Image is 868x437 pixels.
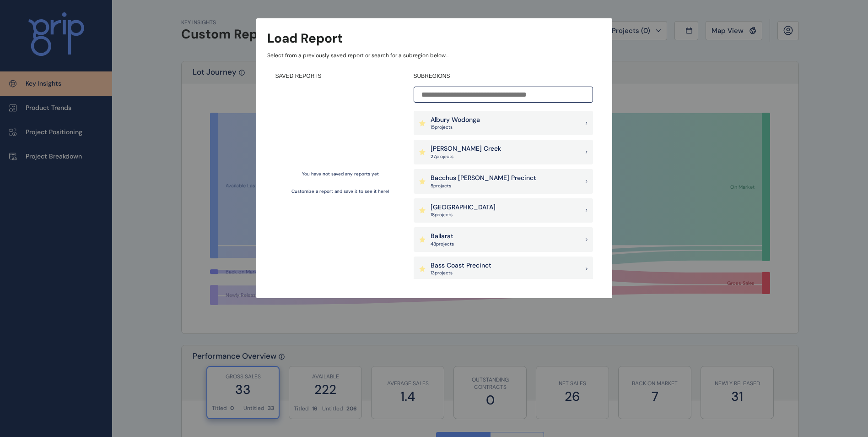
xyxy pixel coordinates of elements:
[431,183,536,189] p: 5 project s
[275,72,405,80] h4: SAVED REPORTS
[302,171,379,177] p: You have not saved any reports yet
[431,203,496,212] p: [GEOGRAPHIC_DATA]
[431,144,501,153] p: [PERSON_NAME] Creek
[431,153,501,160] p: 27 project s
[431,241,454,247] p: 48 project s
[431,270,491,276] p: 13 project s
[431,212,496,218] p: 18 project s
[431,115,480,125] p: Albury Wodonga
[431,232,454,241] p: Ballarat
[431,174,536,183] p: Bacchus [PERSON_NAME] Precinct
[414,72,593,80] h4: SUBREGIONS
[267,29,343,47] h3: Load Report
[431,261,491,270] p: Bass Coast Precinct
[431,124,480,131] p: 15 project s
[267,52,601,60] p: Select from a previously saved report or search for a subregion below...
[291,188,389,195] p: Customize a report and save it to see it here!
